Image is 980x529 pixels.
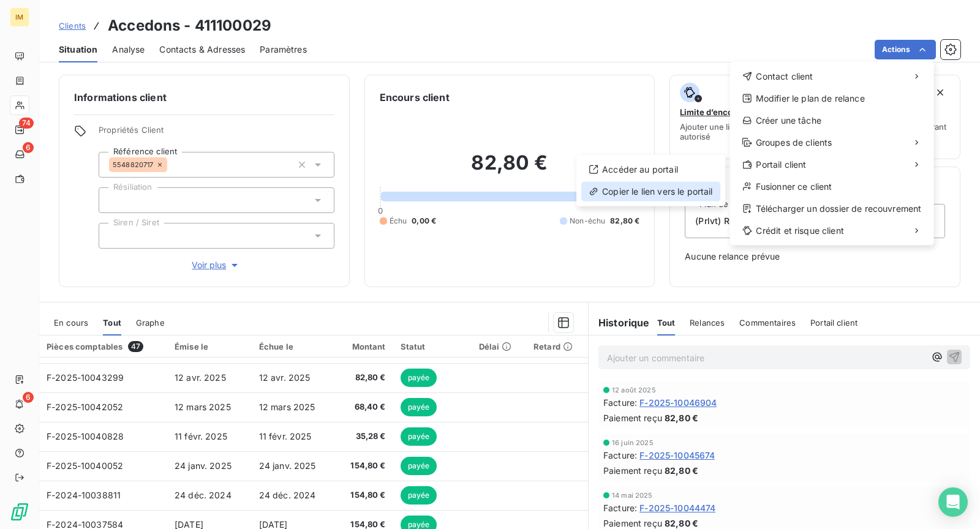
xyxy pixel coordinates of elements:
div: Modifier le plan de relance [735,89,929,108]
div: Créer une tâche [735,111,929,130]
div: Télécharger un dossier de recouvrement [735,199,929,219]
span: Crédit et risque client [756,225,843,237]
span: Portail client [756,159,806,171]
div: Actions [730,62,934,246]
div: Copier le lien vers le portail [581,182,720,201]
span: Contact client [756,70,813,83]
span: Groupes de clients [756,137,832,149]
div: Fusionner ce client [735,177,929,197]
div: Accéder au portail [581,160,720,179]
